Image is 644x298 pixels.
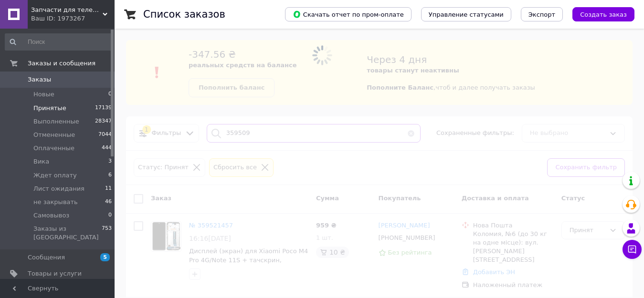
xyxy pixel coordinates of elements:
span: Создать заказ [580,11,627,18]
span: не закрывать [33,198,78,206]
span: Экспорт [528,11,555,18]
span: 753 [102,225,112,242]
span: Оплаченные [33,144,74,153]
span: 7044 [98,131,112,139]
span: Самовывоз [33,211,69,220]
span: Отмененные [33,131,75,139]
span: Ждет оплату [33,171,77,180]
span: Заказы из [GEOGRAPHIC_DATA] [33,225,102,242]
span: 3 [108,157,112,166]
span: 444 [102,144,112,153]
span: Лист ожидания [33,185,84,193]
button: Управление статусами [421,7,511,21]
span: 0 [108,211,112,220]
span: 0 [108,90,112,99]
span: 5 [100,253,110,261]
h1: Список заказов [143,9,225,20]
button: Скачать отчет по пром-оплате [285,7,412,21]
span: 6 [108,171,112,180]
input: Поиск [5,33,113,51]
button: Экспорт [521,7,563,21]
span: Запчасти для телефонов и планшетов. Интернет магазин Centrix [31,6,103,14]
span: Сообщения [28,253,65,262]
span: Заказы и сообщения [28,59,95,68]
span: 46 [105,198,112,206]
span: Новые [33,90,54,99]
span: 11 [105,185,112,193]
span: Выполненные [33,117,79,126]
span: Управление статусами [429,11,504,18]
button: Создать заказ [572,7,634,21]
span: Принятые [33,104,66,113]
span: 28347 [95,117,112,126]
button: Чат с покупателем [623,240,642,259]
span: Заказы [28,75,51,84]
a: Создать заказ [563,10,634,18]
span: 17139 [95,104,112,113]
span: Вика [33,157,49,166]
span: Товары и услуги [28,269,82,278]
span: Скачать отчет по пром-оплате [293,10,404,19]
div: Ваш ID: 1973267 [31,14,115,23]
